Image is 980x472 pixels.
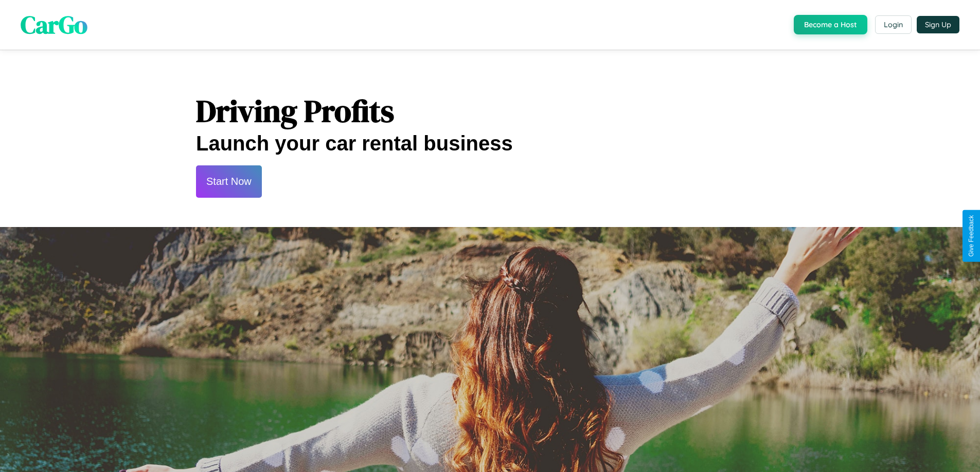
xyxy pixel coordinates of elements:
button: Start Now [196,165,262,198]
h1: Driving Profits [196,90,784,132]
button: Login [875,15,912,34]
div: Give Feedback [968,215,975,257]
button: Become a Host [794,15,867,34]
span: CarGo [21,8,87,42]
button: Sign Up [917,16,959,33]
h2: Launch your car rental business [196,132,784,155]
